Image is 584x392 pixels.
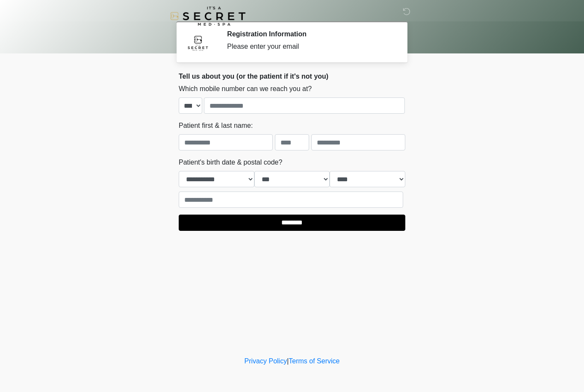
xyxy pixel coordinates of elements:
[289,357,339,365] a: Terms of Service
[287,357,289,365] a: |
[179,121,253,131] label: Patient first & last name:
[179,84,312,94] label: Which mobile number can we reach you at?
[179,157,282,168] label: Patient's birth date & postal code?
[227,41,392,52] div: Please enter your email
[245,357,287,365] a: Privacy Policy
[170,6,245,26] img: It's A Secret Med Spa Logo
[179,72,405,80] h2: Tell us about you (or the patient if it's not you)
[185,30,211,56] img: Agent Avatar
[227,30,392,38] h2: Registration Information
